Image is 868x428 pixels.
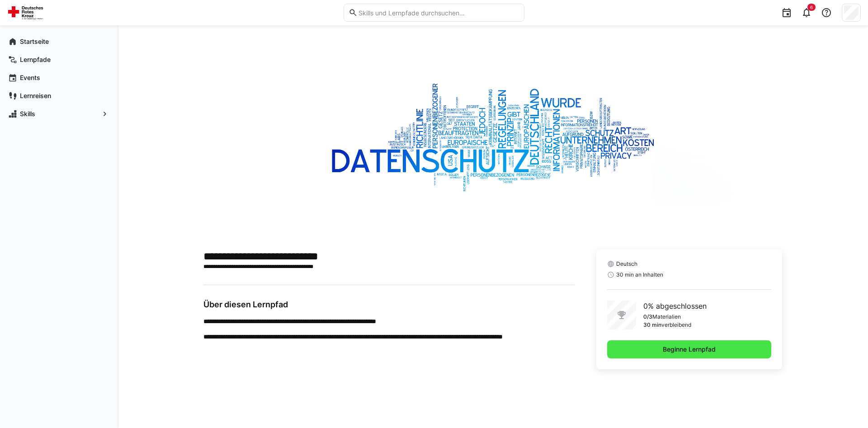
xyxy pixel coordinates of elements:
span: Beginne Lernpfad [661,345,717,354]
span: 30 min an Inhalten [616,271,663,278]
p: verbleibend [661,321,691,329]
p: Materialien [652,313,681,320]
p: 0/3 [643,313,652,320]
span: 6 [810,5,813,10]
span: Deutsch [616,260,637,268]
input: Skills und Lernpfade durchsuchen… [358,9,519,17]
h3: Über diesen Lernpfad [203,300,575,310]
button: Beginne Lernpfad [607,340,771,358]
p: 0% abgeschlossen [643,301,707,311]
p: 30 min [643,321,661,329]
